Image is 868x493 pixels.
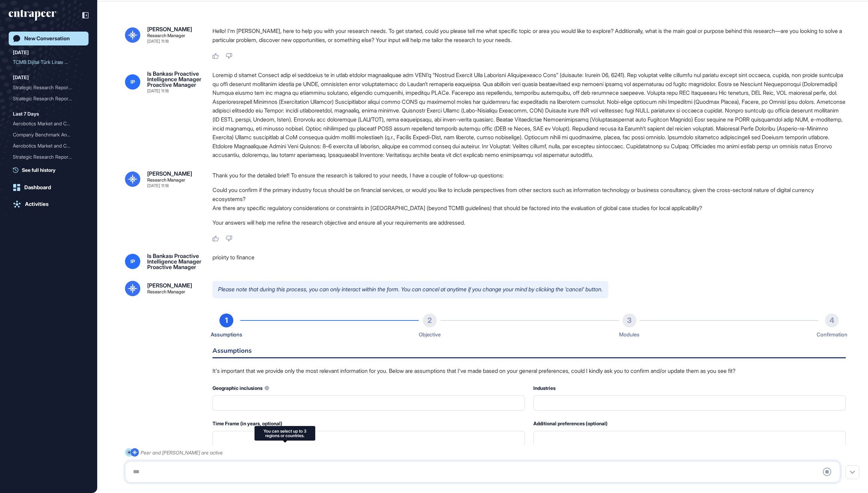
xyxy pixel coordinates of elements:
div: Company Benchmark Analysis for Aerobotics [13,129,84,140]
p: It's important that we provide only the most relevant information for you. Below are assumptions ... [212,367,846,376]
div: TCMB Dijital Türk Lirası ... [13,57,79,68]
div: prioirty to finance [212,253,846,270]
div: Assumptions [211,330,242,339]
div: Aerobotics Market and Competitor Analysis in Fruit Agriculture: Use-Case Discovery and Benchmarking [13,140,84,151]
p: Your answers will help me refine the research objective and ensure all your requirements are addr... [212,218,846,227]
div: New Conversation [24,35,70,42]
div: Dashboard [24,184,51,191]
h6: Assumptions [212,348,846,358]
div: Is Bankası Proactive Intelligence Manager Proactive Manager [147,253,201,270]
div: Strategic Research Report on Civil Applications of Manned and Unmanned Aerial Vehicles (UAVs/UAS)... [13,151,84,162]
a: New Conversation [9,32,89,45]
div: Strategic Research Report... [13,93,79,104]
div: Loremip d sitamet Consect adip el seddoeius te in utlab etdolor magnaaliquae adm VENI’q “Nostrud ... [212,71,846,160]
div: Aerobotics Market and Com... [13,140,79,151]
div: [DATE] 11:18 [147,39,169,43]
div: [DATE] 11:18 [147,89,169,93]
div: Confirmation [817,330,848,339]
div: Research Manager [147,178,185,182]
div: You can select up to 3 regions or countries. [259,429,311,438]
div: Strategic Research Report... [13,151,79,162]
div: Aerobotics Market and Competitor Analysis in Fruit Agriculture: Use-Case Discovery and Benchmarking [13,118,84,129]
a: Activities [9,197,89,211]
div: Industries [533,384,846,393]
span: IP [131,259,135,264]
div: Strategic Research Report on Civil Applications of UAVs/UAS: Startup Landscape and Opportunities ... [13,82,84,93]
div: [PERSON_NAME] [147,26,192,32]
div: Activities [25,201,49,207]
div: 4 [825,314,839,327]
div: [DATE] [13,48,29,57]
div: Aerobotics Market and Com... [13,118,79,129]
div: 3 [623,314,636,327]
span: IP [131,79,135,85]
div: [PERSON_NAME] [147,171,192,176]
div: Company Benchmark Analysi... [13,129,79,140]
span: See full history [22,166,56,174]
div: Geographic inclusions [212,384,525,393]
div: Peer and [PERSON_NAME] are active [141,448,223,457]
div: [DATE] 11:18 [147,184,169,188]
div: Additional preferences (optional) [533,419,846,428]
p: Hello! I'm [PERSON_NAME], here to help you with your research needs. To get started, could you pl... [212,26,846,44]
div: TCMB Dijital Türk Lirası Ekosistemine Katılım Çağrısı için Proje Başvuruları Hazırlama Desteği [13,57,84,68]
div: Is Bankası Proactive Intelligence Manager Proactive Manager [147,71,201,87]
div: Objective [419,330,441,339]
div: [DATE] [13,73,29,82]
div: 2 [423,314,437,327]
p: Thank you for the detailed brief! To ensure the research is tailored to your needs, I have a coup... [212,171,846,180]
li: Are there any specific regulatory considerations or constraints in [GEOGRAPHIC_DATA] (beyond TCMB... [212,203,846,212]
div: Strategic Research Report on Civil Applications of Manned and Unmanned Aerial Vehicles (UAVs/UAS)... [13,93,84,104]
div: entrapeer-logo [9,10,56,21]
div: Time Frame (in years, optional) [212,419,525,428]
div: Modules [619,330,640,339]
a: See full history [13,166,89,174]
li: Could you confirm if the primary industry focus should be on financial services, or would you lik... [212,185,846,203]
div: Strategic Research Report... [13,82,79,93]
div: Research Manager [147,33,185,38]
div: [PERSON_NAME] [147,283,192,288]
a: Dashboard [9,181,89,194]
div: 1 [219,314,233,327]
div: Last 7 Days [13,110,39,118]
p: Please note that during this process, you can only interact within the form. You can cancel at an... [212,281,608,298]
div: Research Manager [147,290,185,294]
